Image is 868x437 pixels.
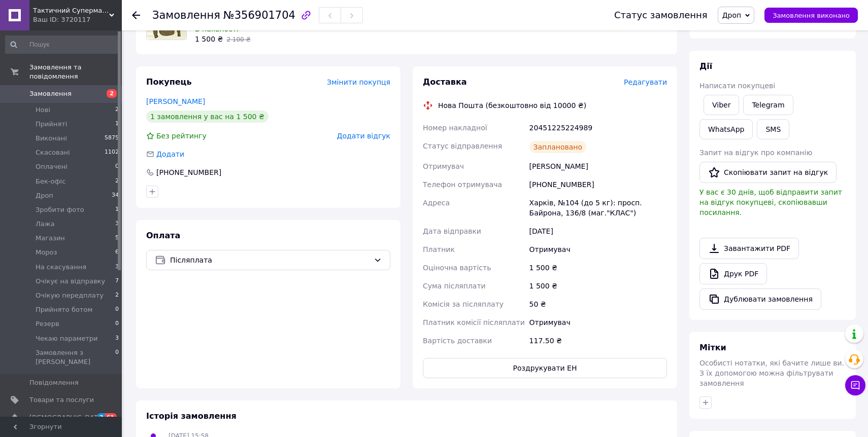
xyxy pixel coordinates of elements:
button: SMS [757,119,789,139]
div: [PHONE_NUMBER] [527,175,669,194]
div: [PERSON_NAME] [527,157,669,175]
span: 2 [115,177,119,186]
span: Адреса [423,199,450,207]
div: 1 500 ₴ [527,259,669,277]
span: Резерв [36,319,59,329]
span: 34 [112,191,119,200]
button: Дублювати замовлення [699,288,821,310]
span: Оціночна вартість [423,264,491,272]
span: Нові [36,105,50,115]
div: 20451225224989 [527,119,669,137]
span: 3 [115,334,119,343]
span: Тактичний Супермаркет [33,6,109,15]
span: Змінити покупця [327,78,390,86]
span: 2 [97,413,105,422]
span: Замовлення [29,89,72,98]
span: [DEMOGRAPHIC_DATA] [29,413,105,422]
span: Магазин [36,234,65,243]
span: №356901704 [223,9,295,21]
span: Без рейтингу [156,132,207,140]
span: Покупець [146,77,192,87]
span: Дії [699,61,712,71]
span: 1 [115,205,119,214]
div: Статус замовлення [614,10,708,20]
span: Статус відправлення [423,142,502,150]
button: Чат з покупцем [845,375,865,395]
span: Комісія за післяплату [423,300,504,308]
span: Замовлення [152,9,220,21]
span: На скасування [36,263,86,272]
button: Скопіювати запит на відгук [699,162,837,183]
span: Повідомлення [29,378,79,387]
a: WhatsApp [699,119,753,139]
span: Замовлення та повідомлення [29,63,122,81]
span: Прийняті [36,120,67,129]
span: Дроп [722,11,742,19]
span: Отримувач [423,162,464,170]
span: Бек-офіс [36,177,65,186]
span: 2 [115,105,119,115]
div: Отримувач [527,313,669,332]
span: Написати покупцеві [699,82,775,90]
span: 2 [107,89,117,98]
input: Пошук [5,35,120,54]
span: Оплачені [36,162,68,171]
span: Виконані [36,134,67,143]
span: Оплата [146,231,180,240]
span: 6 [115,248,119,257]
span: 0 [115,348,119,367]
a: Telegram [743,95,793,115]
span: Товари та послуги [29,395,94,405]
div: Ваш ID: 3720117 [33,15,122,24]
span: Замовлення з [PERSON_NAME] [36,348,115,367]
span: Замовлення виконано [773,12,850,19]
span: 0 [115,319,119,329]
div: Отримувач [527,240,669,259]
button: Замовлення виконано [764,8,858,23]
span: Особисті нотатки, які бачите лише ви. З їх допомогою можна фільтрувати замовлення [699,359,844,387]
span: 2 [115,291,119,300]
div: Заплановано [529,141,587,153]
span: Редагувати [624,78,667,86]
span: Мітки [699,343,726,352]
div: [PHONE_NUMBER] [155,167,222,177]
span: Дроп [36,191,53,200]
span: 7 [115,277,119,286]
span: Номер накладної [423,124,487,132]
span: 0 [115,305,119,314]
div: 50 ₴ [527,295,669,313]
div: Повернутися назад [132,10,140,20]
span: Дата відправки [423,227,481,235]
a: Завантажити PDF [699,238,799,259]
div: Нова Пошта (безкоштовно від 10000 ₴) [436,100,589,111]
span: У вас є 30 днів, щоб відправити запит на відгук покупцеві, скопіювавши посилання. [699,188,842,216]
div: [DATE] [527,222,669,240]
span: 3 [115,263,119,272]
span: 61 [105,413,117,422]
span: Скасовані [36,148,70,157]
span: Додати відгук [337,132,390,140]
span: Історія замовлення [146,411,237,421]
span: Додати [156,150,184,158]
span: 0 [115,162,119,171]
span: Платник [423,245,455,253]
span: 5875 [105,134,119,143]
span: 1 [115,120,119,129]
div: 1 замовлення у вас на 1 500 ₴ [146,111,269,123]
span: Вартість доставки [423,337,492,345]
span: Очікує на відправку [36,277,105,286]
div: Харків, №104 (до 5 кг): просп. Байрона, 136/8 (маг."КЛАС") [527,194,669,222]
span: Зробити фото [36,205,84,214]
span: 1102 [105,148,119,157]
span: Запит на відгук про компанію [699,149,812,157]
span: 3 [115,220,119,229]
div: 117.50 ₴ [527,332,669,350]
span: Чекаю параметри [36,334,98,343]
button: Роздрукувати ЕН [423,358,667,378]
span: 5 [115,234,119,243]
div: 1 500 ₴ [527,277,669,295]
span: Післяплата [170,254,370,266]
a: [PERSON_NAME] [146,97,205,105]
a: Друк PDF [699,263,767,284]
span: Доставка [423,77,467,87]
